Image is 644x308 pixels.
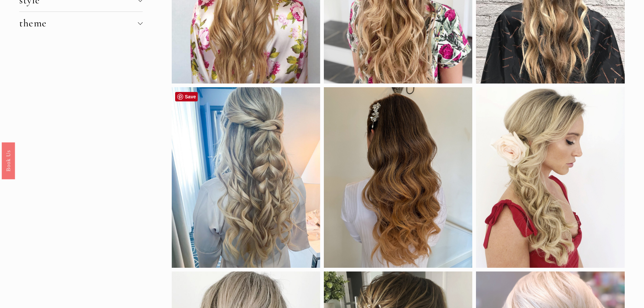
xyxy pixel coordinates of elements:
[19,12,142,34] button: theme
[2,142,15,179] a: Book Us
[19,17,138,29] span: theme
[175,92,198,101] a: Pin it!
